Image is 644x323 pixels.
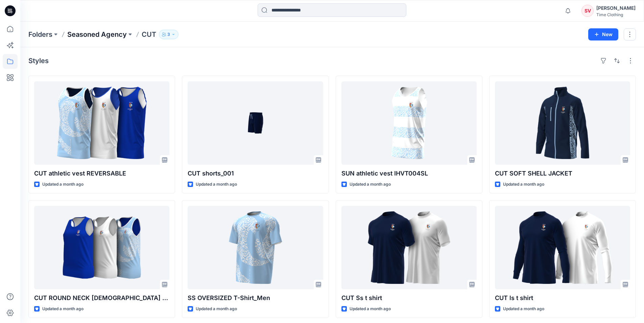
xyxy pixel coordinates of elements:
p: CUT [142,30,156,39]
p: 3 [167,31,170,38]
div: SV [581,5,594,17]
p: CUT athletic vest REVERSABLE [34,169,169,178]
p: CUT SOFT SHELL JACKET [495,169,630,178]
a: CUT shorts_001 [188,81,323,165]
p: CUT shorts_001 [188,169,323,178]
p: CUT ROUND NECK [DEMOGRAPHIC_DATA] VEST [34,293,169,303]
p: Updated a month ago [503,305,544,313]
button: New [588,28,618,41]
p: Updated a month ago [196,305,237,313]
a: Folders [28,30,52,39]
a: SUN athletic vest IHVT004SL [341,81,477,165]
div: [PERSON_NAME] [596,4,636,12]
p: Updated a month ago [42,305,84,313]
p: Updated a month ago [503,181,544,188]
p: Updated a month ago [196,181,237,188]
a: CUT athletic vest REVERSABLE [34,81,169,165]
p: CUT Ss t shirt [341,293,477,303]
a: CUT SOFT SHELL JACKET [495,81,630,165]
p: SS OVERSIZED T-Shirt_Men [188,293,323,303]
p: Updated a month ago [350,181,391,188]
h4: Styles [28,57,49,65]
a: CUT ROUND NECK LADIES VEST [34,206,169,289]
a: Seasoned Agency [67,30,127,39]
p: SUN athletic vest IHVT004SL [341,169,477,178]
p: Updated a month ago [350,305,391,313]
a: CUT Ss t shirt [341,206,477,289]
button: 3 [159,30,178,39]
a: CUT ls t shirt [495,206,630,289]
p: CUT ls t shirt [495,293,630,303]
a: SS OVERSIZED T-Shirt_Men [188,206,323,289]
div: Time Clothing [596,12,636,17]
p: Updated a month ago [42,181,84,188]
